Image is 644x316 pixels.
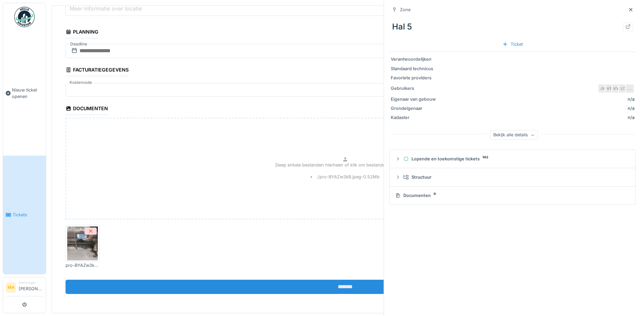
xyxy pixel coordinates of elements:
div: Planning [66,27,98,38]
label: Meer informatie over locatie [68,4,143,13]
div: n/a [446,114,634,121]
summary: Documenten0 [392,189,633,202]
div: Grondeigenaar [391,105,443,112]
div: Gebruikers [391,85,443,92]
label: Deadline [70,40,88,48]
div: Verantwoordelijken [391,56,443,62]
a: MA Aanvrager[PERSON_NAME] [6,280,43,296]
div: Bekijk alle details [490,130,538,140]
div: Aanvrager [19,280,43,285]
span: Tickets [13,212,43,218]
img: Badge_color-CXgf-gQk.svg [14,7,35,27]
img: d3wbn1dg1oyvh2xri93r95a5epvu [67,226,98,260]
p: Sleep enkele bestanden hierheen of klik om bestanden te selecteren [275,162,416,168]
div: n/a [628,96,634,102]
div: KV [611,84,621,93]
div: Hal 5 [389,18,636,36]
li: ./pro-BYAZw3kB.jpeg - 0.52 Mb [311,174,380,180]
div: JV [598,84,607,93]
label: Kostencode [68,80,93,85]
div: LC [618,84,628,93]
div: Documenten [66,103,108,115]
summary: Lopende en toekomstige tickets142 [392,153,633,165]
li: MA [6,282,16,293]
a: Nieuw ticket openen [3,31,46,156]
div: Favoriete providers [391,75,443,81]
div: Ticket [500,40,526,49]
a: Tickets [3,156,46,274]
div: Facturatiegegevens [66,65,129,76]
div: KB [605,84,614,93]
summary: Structuur [392,171,633,183]
div: Eigenaar van gebouw [391,96,443,102]
li: [PERSON_NAME] [19,280,43,295]
div: Documenten [395,192,627,199]
span: Nieuw ticket openen [12,87,43,100]
div: Lopende en toekomstige tickets [403,156,627,162]
div: Zone [400,6,410,13]
div: … [625,84,634,93]
div: pro-BYAZw3kB.jpeg [66,262,99,269]
div: Structuur [403,174,627,180]
div: Kadaster [391,114,443,121]
div: n/a [446,105,634,112]
div: Standaard technicus [391,65,443,72]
